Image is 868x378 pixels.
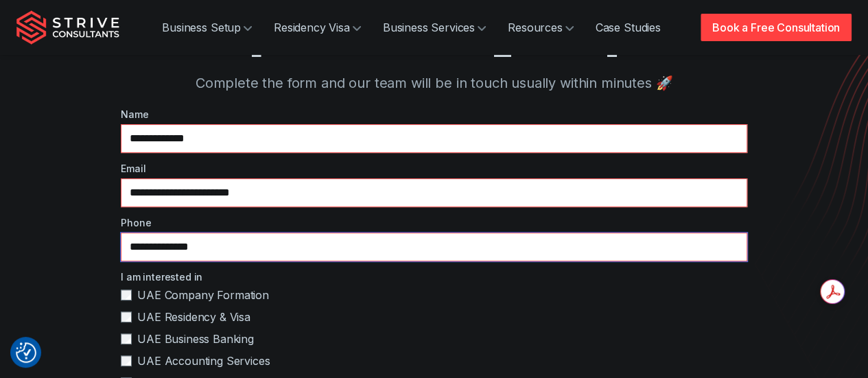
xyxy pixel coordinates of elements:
[121,161,747,176] label: Email
[121,290,132,300] input: UAE Company Formation
[121,333,132,344] input: UAE Business Banking
[16,73,852,93] p: Complete the form and our team will be in touch usually within minutes 🚀
[16,342,36,363] img: Revisit consent button
[16,342,36,363] button: Consent Preferences
[137,287,269,303] span: UAE Company Formation
[263,14,372,41] a: Residency Visa
[121,311,132,322] input: UAE Residency & Visa
[137,309,250,325] span: UAE Residency & Visa
[585,14,672,41] a: Case Studies
[121,270,747,284] label: I am interested in
[121,107,747,121] label: Name
[497,14,585,41] a: Resources
[137,353,270,369] span: UAE Accounting Services
[701,14,852,41] a: Book a Free Consultation
[151,14,263,41] a: Business Setup
[121,215,747,230] label: Phone
[16,10,119,45] img: Strive Consultants
[372,14,497,41] a: Business Services
[121,355,132,366] input: UAE Accounting Services
[137,331,254,347] span: UAE Business Banking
